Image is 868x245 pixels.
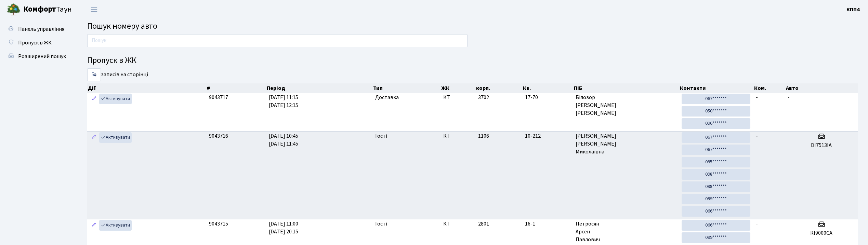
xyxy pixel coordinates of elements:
span: - [756,132,758,140]
a: Панель управління [3,22,72,36]
span: КТ [443,220,473,228]
span: [DATE] 11:15 [DATE] 12:15 [269,94,298,109]
th: ЖК [440,83,475,93]
h4: Пропуск в ЖК [87,56,858,66]
span: 9043717 [209,94,228,101]
button: Переключити навігацію [86,4,103,15]
span: [DATE] 10:45 [DATE] 11:45 [269,132,298,148]
span: КТ [443,94,473,101]
th: Контакти [679,83,753,93]
input: Пошук [87,34,468,47]
th: Кв. [522,83,573,93]
span: Розширений пошук [18,53,66,60]
label: записів на сторінці [87,68,148,81]
a: Активувати [99,220,132,231]
a: Редагувати [90,220,98,231]
th: # [206,83,266,93]
span: - [756,220,758,228]
a: Розширений пошук [3,50,72,63]
span: 3702 [478,94,489,101]
th: Дії [87,83,206,93]
span: Гості [375,220,387,228]
span: - [756,94,758,101]
a: Пропуск в ЖК [3,36,72,50]
span: 2801 [478,220,489,228]
span: Петросян Арсен Павлович [576,220,676,244]
h5: DІ7513ІА [788,142,855,149]
a: Редагувати [90,94,98,104]
span: 17-70 [525,94,570,101]
span: Білозор [PERSON_NAME] [PERSON_NAME] [576,94,676,117]
th: Тип [372,83,440,93]
span: 9043716 [209,132,228,140]
a: КПП4 [846,5,860,14]
a: Активувати [99,132,132,143]
span: [DATE] 11:00 [DATE] 20:15 [269,220,298,235]
th: корп. [475,83,522,93]
span: Доставка [375,94,399,101]
span: Таун [23,4,72,15]
th: Період [266,83,372,93]
a: Редагувати [90,132,98,143]
span: 10-212 [525,132,570,140]
span: Гості [375,132,387,140]
a: Активувати [99,94,132,104]
h5: КІ9000СА [788,230,855,236]
span: 16-1 [525,220,570,228]
span: Пропуск в ЖК [18,39,52,46]
img: logo.png [7,3,21,16]
span: - [788,94,790,101]
span: [PERSON_NAME] [PERSON_NAME] Миколаївна [576,132,676,156]
select: записів на сторінці [87,68,101,81]
b: Комфорт [23,4,56,15]
span: Панель управління [18,25,64,33]
span: 9043715 [209,220,228,228]
span: Пошук номеру авто [87,20,157,32]
th: ПІБ [573,83,679,93]
span: 1106 [478,132,489,140]
span: КТ [443,132,473,140]
th: Авто [785,83,858,93]
th: Ком. [753,83,785,93]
